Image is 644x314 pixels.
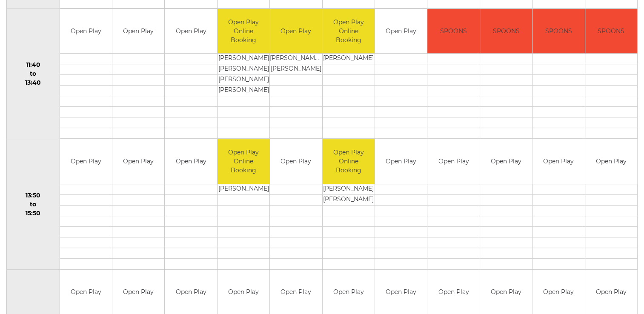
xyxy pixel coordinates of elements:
[427,139,479,184] td: Open Play
[323,184,375,194] td: [PERSON_NAME]
[270,54,322,64] td: [PERSON_NAME] WOADDEN
[218,86,269,96] td: [PERSON_NAME]
[427,9,479,54] td: SPOONS
[218,54,269,64] td: [PERSON_NAME]
[532,139,584,184] td: Open Play
[480,9,532,54] td: SPOONS
[375,139,427,184] td: Open Play
[218,9,269,54] td: Open Play Online Booking
[375,9,427,54] td: Open Play
[60,139,112,184] td: Open Play
[112,9,164,54] td: Open Play
[218,64,269,75] td: [PERSON_NAME]
[218,75,269,86] td: [PERSON_NAME]
[60,9,112,54] td: Open Play
[585,9,638,54] td: SPOONS
[165,139,217,184] td: Open Play
[480,139,532,184] td: Open Play
[270,139,322,184] td: Open Play
[270,64,322,75] td: [PERSON_NAME]
[218,139,269,184] td: Open Play Online Booking
[585,139,638,184] td: Open Play
[112,139,164,184] td: Open Play
[165,9,217,54] td: Open Play
[323,139,375,184] td: Open Play Online Booking
[532,9,584,54] td: SPOONS
[323,9,375,54] td: Open Play Online Booking
[323,54,375,64] td: [PERSON_NAME]
[270,9,322,54] td: Open Play
[323,194,375,205] td: [PERSON_NAME]
[7,9,60,139] td: 11:40 to 13:40
[218,184,269,194] td: [PERSON_NAME]
[7,139,60,270] td: 13:50 to 15:50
